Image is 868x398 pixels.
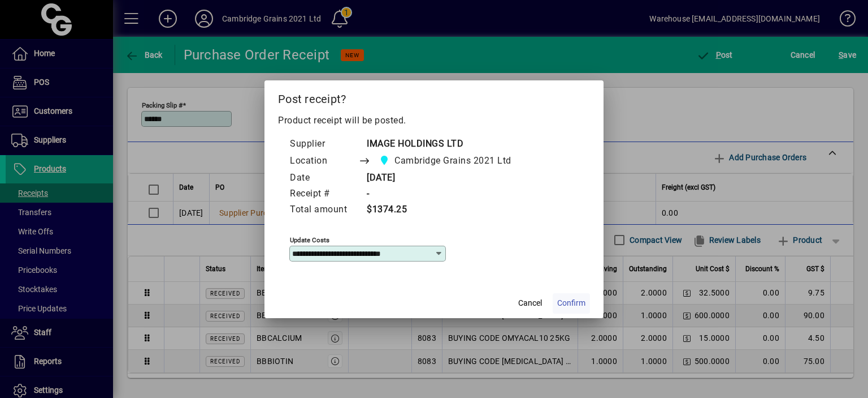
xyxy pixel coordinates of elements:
td: Total amount [289,202,358,218]
p: Product receipt will be posted. [278,114,590,127]
button: Cancel [512,293,548,314]
span: Cambridge Grains 2021 Ltd [394,154,511,168]
td: Supplier [289,136,358,152]
td: - [358,186,533,202]
td: Date [289,170,358,186]
span: Cambridge Grains 2021 Ltd [376,153,516,169]
span: Confirm [557,297,585,309]
span: Cancel [518,297,542,309]
mat-label: Update costs [290,236,329,243]
h2: Post receipt? [264,80,604,113]
td: [DATE] [358,170,533,186]
td: IMAGE HOLDINGS LTD [358,136,533,152]
td: $1374.25 [358,202,533,218]
td: Location [289,152,358,170]
td: Receipt # [289,186,358,202]
button: Confirm [553,293,590,314]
